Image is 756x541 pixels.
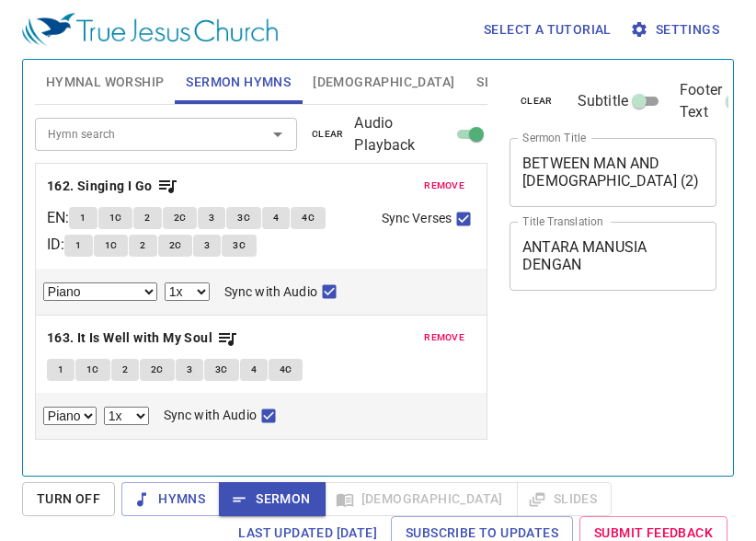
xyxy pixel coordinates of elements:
textarea: ANTARA MANUSIA DENGAN [DEMOGRAPHIC_DATA] (2) [522,238,704,273]
span: 2 [122,362,128,378]
span: Sync with Audio [164,406,257,425]
span: 3C [233,237,246,254]
span: 4C [280,362,292,378]
span: Sync Verses [382,209,452,228]
b: 162. Singing I Go [47,175,153,198]
button: 2C [140,359,175,381]
button: remove [413,175,475,197]
button: Hymns [121,482,220,516]
span: clear [312,126,344,143]
span: 2C [151,362,164,378]
span: 3C [237,210,250,226]
button: Open [265,121,291,147]
button: 1C [94,235,129,257]
button: 2 [133,207,161,229]
button: 162. Singing I Go [47,175,178,198]
span: Select a tutorial [484,18,612,41]
span: 1 [75,237,81,254]
button: 3C [222,235,257,257]
select: Select Track [43,407,97,425]
p: EN : [47,207,69,229]
button: 2 [111,359,139,381]
button: 1C [75,359,110,381]
button: 1 [64,235,92,257]
span: Subtitle [578,90,628,112]
span: Turn Off [37,488,100,511]
span: 3 [204,237,210,254]
span: 1C [105,237,118,254]
span: 3 [209,210,214,226]
span: Sermon Hymns [186,71,291,94]
span: remove [424,329,464,346]
button: 1 [69,207,97,229]
span: 2C [174,210,187,226]
img: True Jesus Church [22,13,278,46]
button: 2 [129,235,156,257]
span: 2 [140,237,145,254]
span: 2 [144,210,150,226]
span: 1C [109,210,122,226]
textarea: BETWEEN MAN AND [DEMOGRAPHIC_DATA] (2) [522,155,704,190]
iframe: from-child [502,310,678,472]
button: Turn Off [22,482,115,516]
span: remove [424,178,464,194]
button: 3C [204,359,239,381]
span: 1 [58,362,63,378]
span: 1C [86,362,99,378]
b: 163. It Is Well with My Soul [47,327,212,350]
span: 4 [251,362,257,378]
span: 1 [80,210,86,226]
span: Hymns [136,488,205,511]
button: 2C [163,207,198,229]
p: ID : [47,234,64,256]
span: Footer Text [680,79,722,123]
span: Hymnal Worship [46,71,165,94]
button: 163. It Is Well with My Soul [47,327,239,350]
span: 2C [169,237,182,254]
button: 1C [98,207,133,229]
select: Select Track [43,282,157,301]
button: Settings [626,13,727,47]
select: Playback Rate [165,282,210,301]
button: clear [301,123,355,145]
span: Sync with Audio [224,282,317,302]
span: Settings [634,18,719,41]
button: 3 [198,207,225,229]
button: remove [413,327,475,349]
button: 3C [226,207,261,229]
span: clear [521,93,553,109]
span: Audio Playback [354,112,451,156]
span: 4 [273,210,279,226]
span: 3 [187,362,192,378]
span: 3C [215,362,228,378]
button: clear [510,90,564,112]
span: [DEMOGRAPHIC_DATA] [313,71,454,94]
button: Sermon [219,482,325,516]
button: 4C [269,359,304,381]
span: Slides [476,71,520,94]
button: 3 [176,359,203,381]
span: 4C [302,210,315,226]
button: 1 [47,359,74,381]
button: 4 [240,359,268,381]
button: 4 [262,207,290,229]
button: 3 [193,235,221,257]
button: 2C [158,235,193,257]
span: Sermon [234,488,310,511]
button: Select a tutorial [476,13,619,47]
button: 4C [291,207,326,229]
select: Playback Rate [104,407,149,425]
